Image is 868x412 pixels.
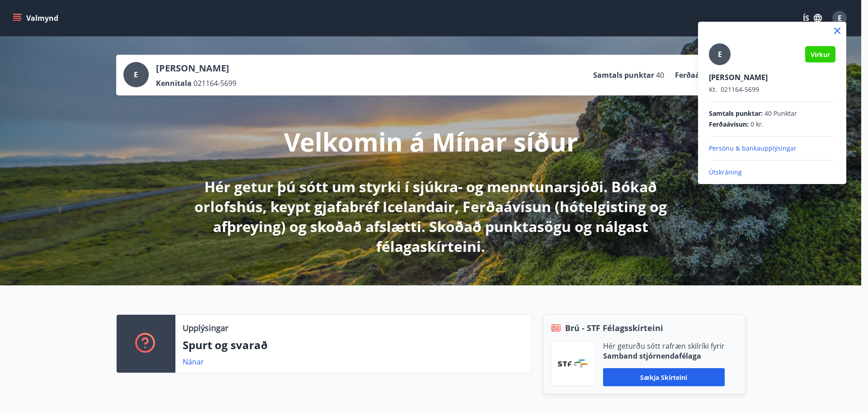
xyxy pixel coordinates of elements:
[709,168,835,177] p: Útskráning
[709,85,717,94] span: Kt.
[709,120,749,129] span: Ferðaávísun :
[709,72,835,82] p: [PERSON_NAME]
[709,85,835,94] p: 021164-5699
[709,144,835,153] p: Persónu & bankaupplýsingar
[709,109,763,118] span: Samtals punktar :
[764,109,797,118] span: 40 Punktar
[811,50,830,59] span: Virkur
[718,49,722,59] span: E
[750,120,764,129] span: 0 kr.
